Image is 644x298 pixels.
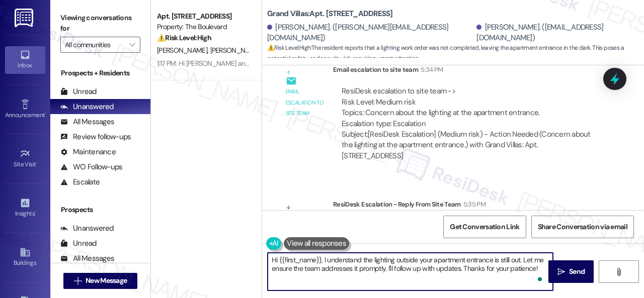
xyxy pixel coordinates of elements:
div: 5:34 PM [418,64,443,75]
i:  [557,268,565,276]
div: Email escalation to site team [286,86,325,119]
input: All communities [65,37,124,53]
div: Unread [60,86,97,97]
span: : The resident reports that a lighting work order was not completed, leaving the apartment entran... [267,43,644,64]
div: Unanswered [60,102,114,112]
div: All Messages [60,253,114,264]
div: ResiDesk escalation to site team -> Risk Level: Medium risk Topics: Concern about the lighting at... [342,86,597,129]
div: Apt. [STREET_ADDRESS] [157,11,250,22]
div: Escalate [60,177,100,187]
strong: ⚠️ Risk Level: High [267,44,310,52]
button: Share Conversation via email [531,216,634,238]
div: Unread [60,238,97,249]
button: Get Conversation Link [443,216,526,238]
div: Prospects + Residents [50,68,150,78]
div: Email escalation to site team [333,64,606,78]
span: • [35,209,36,216]
div: Review follow-ups [60,132,131,142]
i:  [129,41,135,49]
a: Site Visit • [5,145,45,172]
div: Subject: [ResiDesk Escalation] (Medium risk) - Action Needed (Concern about the lighting at the a... [342,129,597,161]
strong: ⚠️ Risk Level: High [157,33,211,42]
div: [PERSON_NAME]. ([EMAIL_ADDRESS][DOMAIN_NAME]) [476,22,636,44]
div: ResiDesk Escalation - Reply From Site Team [333,199,606,213]
span: Get Conversation Link [450,222,519,232]
div: Maintenance [60,147,116,157]
div: Unanswered [60,223,114,234]
span: Share Conversation via email [538,222,627,232]
span: New Message [86,275,127,286]
div: WO Follow-ups [60,162,122,172]
a: Inbox [5,46,45,73]
div: Prospects [50,205,150,215]
div: All Messages [60,117,114,127]
span: [PERSON_NAME] [210,46,261,55]
div: 5:35 PM [461,199,486,210]
label: Viewing conversations for [60,10,140,37]
button: New Message [63,273,138,289]
i:  [615,268,622,276]
div: [PERSON_NAME]. ([PERSON_NAME][EMAIL_ADDRESS][DOMAIN_NAME]) [267,22,474,44]
button: Send [548,260,594,283]
span: Send [569,266,585,277]
i:  [74,277,82,285]
span: • [45,110,46,117]
b: Grand Villas: Apt. [STREET_ADDRESS] [267,9,393,19]
span: [PERSON_NAME] [157,46,210,55]
textarea: To enrich screen reader interactions, please activate Accessibility in Grammarly extension settings [268,253,553,290]
span: • [36,159,38,166]
div: Property: The Boulevard [157,22,250,32]
a: Insights • [5,194,45,222]
a: Buildings [5,244,45,271]
img: ResiDesk Logo [15,9,35,27]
